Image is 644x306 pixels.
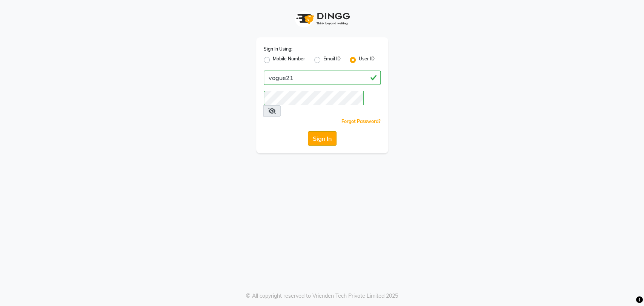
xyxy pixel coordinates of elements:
input: Username [264,71,381,85]
img: logo1.svg [292,8,352,30]
label: Mobile Number [273,55,305,65]
label: User ID [359,55,375,65]
a: Forgot Password? [341,118,381,124]
button: Sign In [308,131,337,146]
input: Username [264,91,364,105]
label: Sign In Using: [264,46,292,52]
label: Email ID [323,55,341,65]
